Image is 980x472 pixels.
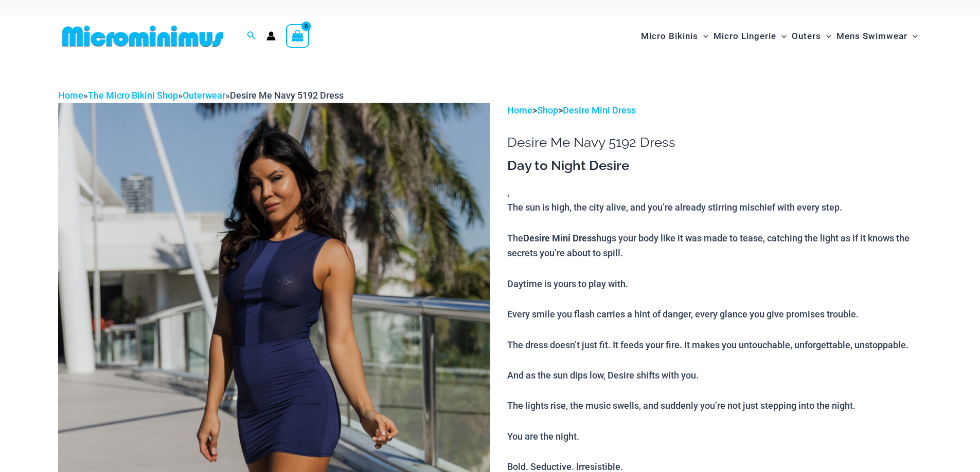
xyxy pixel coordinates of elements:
span: Menu Toggle [698,23,708,49]
h1: Desire Me Navy 5192 Dress [507,135,922,150]
span: Outers [792,23,821,49]
a: Home [58,90,83,101]
span: Menu Toggle [821,23,831,49]
a: Search icon link [247,30,256,43]
a: The Micro Bikini Shop [88,90,178,101]
h3: Day to Night Desire [507,157,922,175]
a: Home [507,105,532,116]
span: Desire Me Navy 5192 Dress [230,90,344,101]
a: Shop [537,105,558,116]
span: » » » [58,90,344,101]
b: Desire Mini Dress [523,232,596,244]
a: OutersMenu ToggleMenu Toggle [789,21,834,52]
a: Mens SwimwearMenu ToggleMenu Toggle [834,21,920,52]
span: Micro Bikinis [641,23,698,49]
nav: Site Navigation [637,19,922,53]
a: View Shopping Cart, empty [286,24,310,48]
p: > > [507,103,922,118]
span: Menu Toggle [776,23,787,49]
a: Micro BikinisMenu ToggleMenu Toggle [638,21,711,52]
span: Micro Lingerie [714,23,776,49]
a: Account icon link [266,31,276,41]
span: Mens Swimwear [836,23,907,49]
a: Outerwear [183,90,225,101]
span: Menu Toggle [907,23,918,49]
a: Desire Mini Dress [563,105,636,116]
img: MM SHOP LOGO FLAT [58,25,227,48]
a: Micro LingerieMenu ToggleMenu Toggle [711,21,789,52]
